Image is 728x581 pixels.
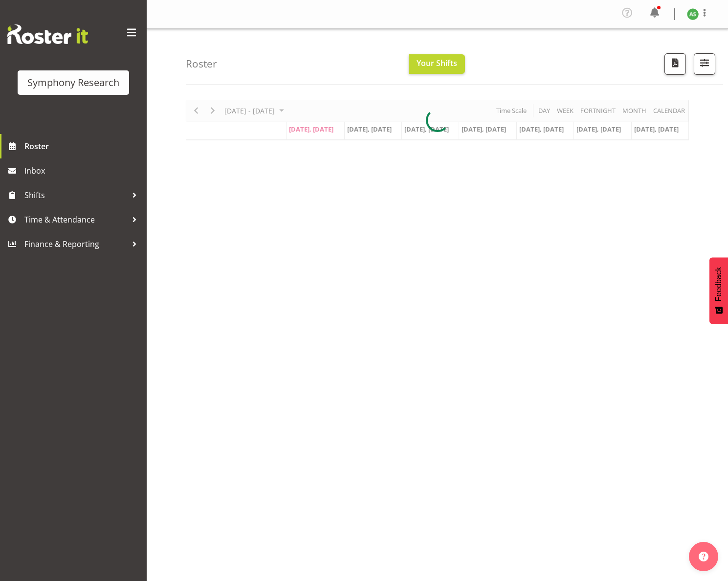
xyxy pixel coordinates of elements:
[664,53,686,75] button: Download a PDF of the roster according to the set date range.
[7,24,88,44] img: Rosterit website logo
[409,54,465,74] button: Your Shifts
[24,139,142,154] span: Roster
[694,53,715,75] button: Filter Shifts
[714,267,723,301] span: Feedback
[709,257,728,324] button: Feedback - Show survey
[27,75,119,90] div: Symphony Research
[24,188,127,202] span: Shifts
[24,237,127,251] span: Finance & Reporting
[24,212,127,227] span: Time & Attendance
[699,552,708,561] img: help-xxl-2.png
[24,163,142,178] span: Inbox
[417,58,457,68] span: Your Shifts
[687,8,699,20] img: ange-steiger11422.jpg
[186,58,217,69] h4: Roster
